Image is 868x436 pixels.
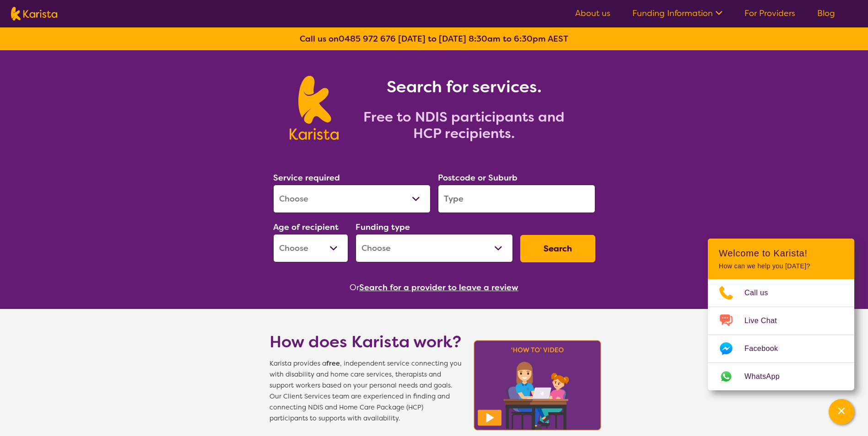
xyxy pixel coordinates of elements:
span: Live Chat [744,314,788,328]
a: Blog [817,8,835,19]
a: 0485 972 676 [339,33,396,44]
button: Channel Menu [829,399,854,425]
label: Funding type [356,222,410,233]
label: Age of recipient [273,222,339,233]
span: WhatsApp [744,370,791,383]
span: Facebook [744,342,789,356]
img: Karista video [471,337,604,433]
h1: How does Karista work? [270,331,462,353]
b: free [326,359,340,368]
button: Search for a provider to leave a review [359,281,518,294]
button: Search [520,235,595,262]
a: For Providers [744,8,795,19]
h1: Search for services. [350,76,578,98]
ul: Choose channel [708,279,854,390]
img: Karista logo [290,76,339,140]
img: Karista logo [11,7,57,21]
label: Service required [273,172,340,183]
label: Postcode or Suburb [438,172,518,183]
h2: Welcome to Karista! [719,248,843,259]
span: Call us [744,286,779,300]
span: Or [350,281,359,294]
a: About us [575,8,610,19]
h2: Free to NDIS participants and HCP recipients. [350,109,578,142]
div: Channel Menu [708,239,854,390]
a: Web link opens in a new tab. [708,363,854,390]
a: Funding Information [632,8,722,19]
p: How can we help you [DATE]? [719,262,843,270]
span: Karista provides a , independent service connecting you with disability and home care services, t... [270,358,462,424]
input: Type [438,185,595,213]
b: Call us on [DATE] to [DATE] 8:30am to 6:30pm AEST [300,33,568,44]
